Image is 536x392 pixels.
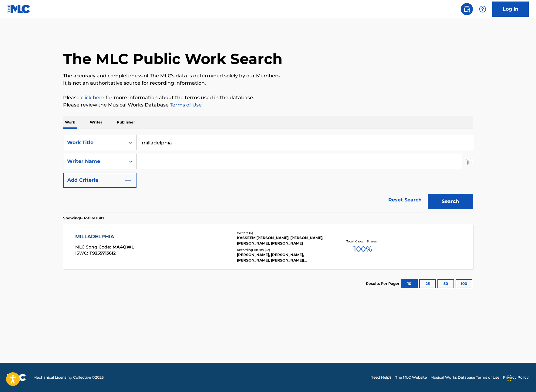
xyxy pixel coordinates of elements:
[63,94,473,101] p: Please for more information about the terms used in the database.
[115,116,137,129] p: Publisher
[467,154,473,169] img: Delete Criterion
[63,72,473,79] p: The accuracy and completeness of The MLC's data is determined solely by our Members.
[67,139,122,146] div: Work Title
[63,135,473,212] form: Search Form
[75,233,134,240] div: MILLADELPHIA
[63,173,137,188] button: Add Criteria
[89,250,116,256] span: T9255713612
[75,244,113,250] span: MLC Song Code :
[346,239,379,244] p: Total Known Shares:
[237,231,329,235] div: Writers ( 4 )
[492,2,529,17] a: Log In
[81,95,104,100] a: click here
[63,79,473,87] p: It is not an authoritative source for recording information.
[366,281,400,286] p: Results Per Page:
[503,375,529,380] a: Privacy Policy
[63,116,77,129] p: Work
[401,279,418,288] button: 10
[237,252,329,263] div: [PERSON_NAME], [PERSON_NAME], [PERSON_NAME], [PERSON_NAME]|[PERSON_NAME], [PERSON_NAME]
[75,250,89,256] span: ISWC :
[33,375,104,380] span: Mechanical Licensing Collective © 2025
[124,177,132,184] img: 9d2ae6d4665cec9f34b9.svg
[63,101,473,109] p: Please review the Musical Works Database
[63,50,282,68] h1: The MLC Public Work Search
[463,5,470,13] img: search
[419,279,436,288] button: 25
[506,363,536,392] iframe: Chat Widget
[353,244,372,255] span: 100 %
[63,215,104,221] p: Showing 1 - 1 of 1 results
[506,363,536,392] div: Chatt-widget
[370,375,392,380] a: Need Help?
[237,235,329,246] div: KASSEEM [PERSON_NAME], [PERSON_NAME], [PERSON_NAME], [PERSON_NAME]
[67,158,122,165] div: Writer Name
[477,3,489,15] div: Help
[385,193,425,207] a: Reset Search
[395,375,427,380] a: The MLC Website
[7,5,31,13] img: MLC Logo
[63,224,473,269] a: MILLADELPHIAMLC Song Code:MA4QWLISWC:T9255713612Writers (4)KASSEEM [PERSON_NAME], [PERSON_NAME], ...
[428,194,473,209] button: Search
[479,5,486,13] img: help
[456,279,472,288] button: 100
[113,244,134,250] span: MA4QWL
[430,375,499,380] a: Musical Works Database Terms of Use
[88,116,104,129] p: Writer
[7,374,26,381] img: logo
[461,3,473,15] a: Public Search
[437,279,454,288] button: 50
[507,369,511,387] div: Dra
[237,248,329,252] div: Recording Artists ( 52 )
[169,102,202,108] a: Terms of Use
